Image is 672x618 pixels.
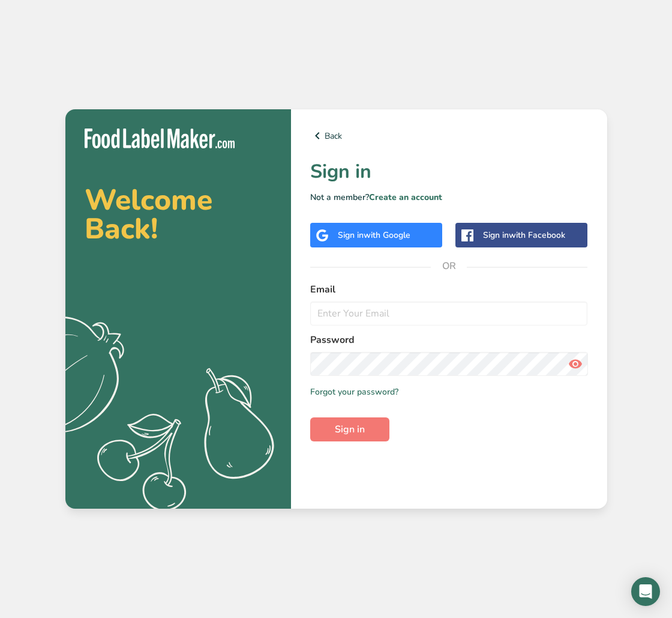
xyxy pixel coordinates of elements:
div: Sign in [338,229,410,241]
span: with Google [364,229,410,241]
div: Open Intercom Messenger [631,577,660,606]
button: Sign in [310,417,389,441]
a: Forgot your password? [310,386,398,398]
label: Email [310,282,588,297]
div: Sign in [483,229,565,241]
h2: Welcome Back! [85,186,272,243]
label: Password [310,333,588,347]
span: Sign in [335,422,365,437]
img: Food Label Maker [85,129,235,148]
h1: Sign in [310,157,588,186]
a: Create an account [369,192,442,203]
input: Enter Your Email [310,301,588,326]
span: OR [431,248,467,284]
p: Not a member? [310,191,588,204]
span: with Facebook [509,229,565,241]
a: Back [310,129,588,143]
